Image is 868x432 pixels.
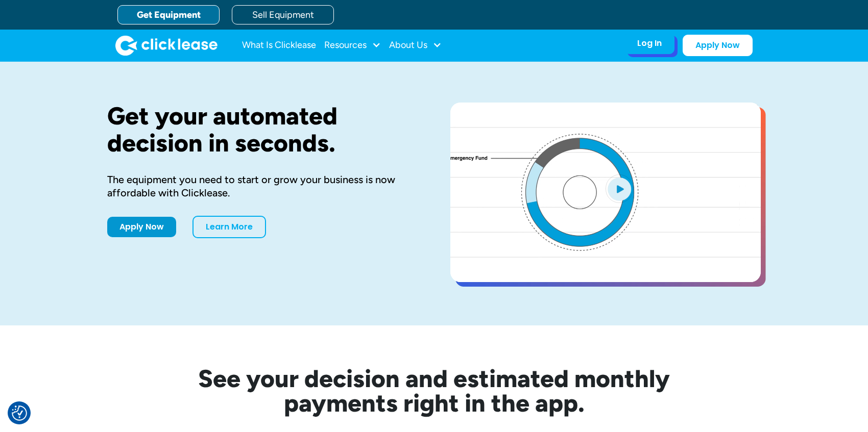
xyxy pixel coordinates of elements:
div: Resources [324,35,381,56]
a: home [115,35,218,56]
h2: See your decision and estimated monthly payments right in the app. [148,366,720,415]
div: Log In [637,38,662,48]
a: open lightbox [450,103,761,282]
img: Blue play button logo on a light blue circular background [606,174,633,203]
div: About Us [389,35,442,56]
a: Apply Now [107,217,176,237]
h1: Get your automated decision in seconds. [107,103,418,157]
img: Clicklease logo [115,35,218,56]
button: Consent Preferences [12,405,27,421]
a: Sell Equipment [232,5,334,24]
a: What Is Clicklease [242,35,316,56]
div: The equipment you need to start or grow your business is now affordable with Clicklease. [107,173,418,199]
a: Get Equipment [117,5,220,24]
a: Learn More [192,216,266,238]
a: Apply Now [683,35,753,56]
img: Revisit consent button [12,405,27,421]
